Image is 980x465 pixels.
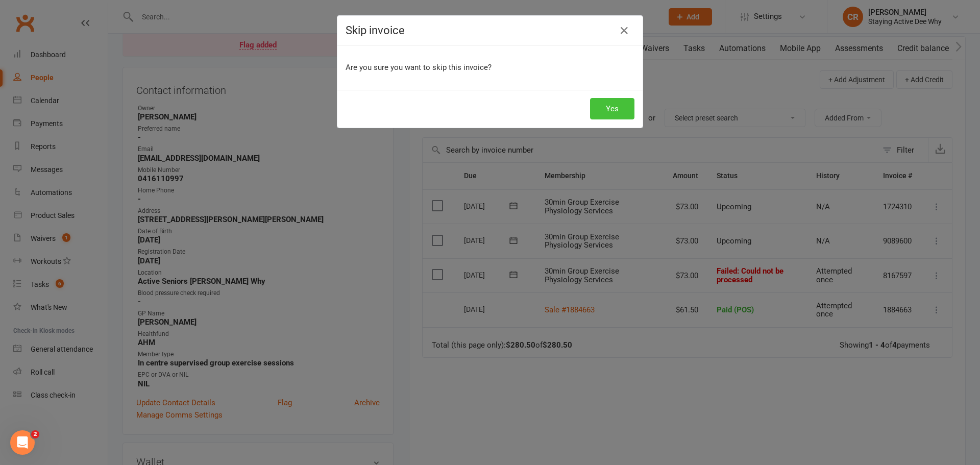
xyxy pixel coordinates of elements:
[346,24,634,37] h4: Skip invoice
[346,63,492,72] span: Are you sure you want to skip this invoice?
[590,98,634,119] button: Yes
[10,430,35,455] iframe: Intercom live chat
[31,430,39,438] span: 2
[616,22,632,39] button: Close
